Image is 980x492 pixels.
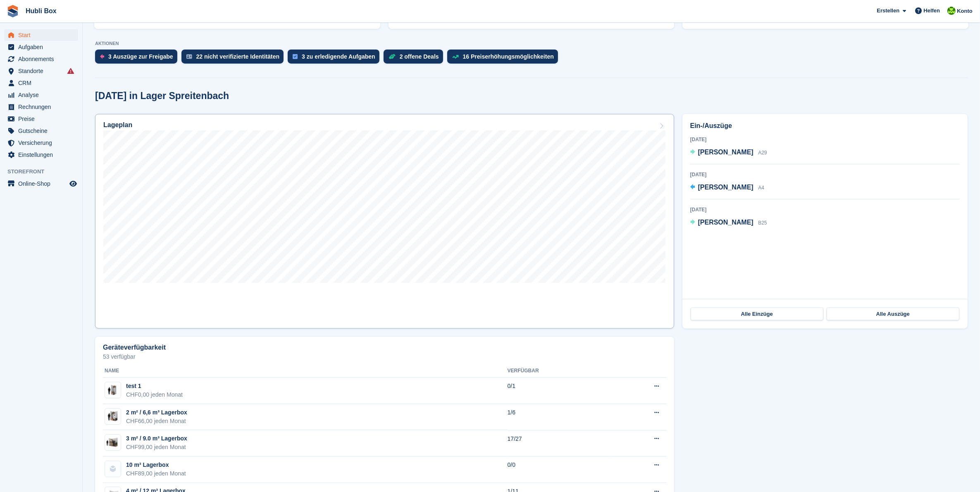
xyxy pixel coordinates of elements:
img: 1,0%20qm-unit.jpg [105,384,121,396]
a: menu [4,29,78,41]
span: [PERSON_NAME] [698,149,753,156]
span: Standorte [18,65,68,77]
a: 3 Auszüge zur Freigabe [95,50,181,68]
span: A4 [758,185,764,191]
a: 2 offene Deals [384,50,447,68]
span: Aufgaben [18,41,68,53]
i: Es sind Fehler bei der Synchronisierung von Smart-Einträgen aufgetreten [67,68,74,74]
div: [DATE] [690,136,960,143]
td: 0/1 [508,378,610,404]
div: 16 Preiserhöhungsmöglichkeiten [463,53,554,60]
div: CHF89,00 jeden Monat [126,469,186,478]
span: Helfen [924,7,940,15]
div: CHF0,00 jeden Monat [126,390,183,399]
div: [DATE] [690,171,960,178]
th: Name [103,364,508,378]
div: 2 offene Deals [400,53,439,60]
a: menu [4,41,78,53]
a: 3 zu erledigende Aufgaben [288,50,384,68]
div: 3 m² / 9.0 m³ Lagerbox [126,434,187,443]
a: Alle Auszüge [827,307,959,321]
div: 22 nicht verifizierte Identitäten [196,53,280,60]
div: 10 m³ Lagerbox [126,461,186,469]
img: verify_identity-adf6edd0f0f0b5bbfe63781bf79b02c33cf7c696d77639b501bdc392416b5a36.svg [186,54,192,59]
span: Einstellungen [18,149,68,161]
span: Storefront [7,168,82,176]
span: Start [18,29,68,41]
a: Alle Einzüge [691,307,823,321]
span: A29 [758,150,767,156]
img: deal-1b604bf984904fb50ccaf53a9ad4b4a5d6e5aea283cecdc64d6e3604feb123c2.svg [389,54,396,59]
a: menu [4,149,78,161]
a: Vorschau-Shop [68,179,78,189]
div: CHF99,00 jeden Monat [126,443,187,452]
p: AKTIONEN [95,41,968,46]
a: menu [4,53,78,65]
th: Verfügbar [508,364,610,378]
div: [DATE] [690,206,960,213]
a: Lageplan [95,114,674,329]
img: stora-icon-8386f47178a22dfd0bd8f6a31ec36ba5ce8667c1dd55bd0f319d3a0aa187defe.svg [7,5,19,17]
a: menu [4,101,78,113]
div: test 1 [126,382,183,390]
img: blank-unit-type-icon-ffbac7b88ba66c5e286b0e438baccc4b9c83835d4c34f86887a83fc20ec27e7b.svg [105,461,121,477]
td: 1/6 [508,404,610,430]
span: Online-Shop [18,178,68,189]
span: Gutscheine [18,125,68,137]
span: [PERSON_NAME] [698,184,753,191]
span: CRM [18,77,68,89]
a: menu [4,89,78,101]
h2: Ein-/Auszüge [690,121,960,131]
a: 22 nicht verifizierte Identitäten [181,50,288,68]
img: 3,0%20q-unit.jpg [105,437,121,449]
span: B25 [758,220,767,226]
img: Stefano [947,7,956,15]
span: Analyse [18,89,68,101]
a: menu [4,77,78,89]
span: Rechnungen [18,101,68,113]
h2: Geräteverfügbarkeit [103,344,166,351]
span: Abonnements [18,53,68,65]
span: [PERSON_NAME] [698,219,753,226]
a: [PERSON_NAME] A4 [690,182,764,193]
p: 53 verfügbar [103,354,666,360]
span: Konto [957,7,973,15]
img: price_increase_opportunities-93ffe204e8149a01c8c9dc8f82e8f89637d9d84a8eef4429ea346261dce0b2c0.svg [452,55,459,59]
a: menu [4,113,78,125]
img: move_outs_to_deallocate_icon-f764333ba52eb49d3ac5e1228854f67142a1ed5810a6f6cc68b1a99e826820c5.svg [100,54,104,59]
span: Erstellen [877,7,899,15]
span: Versicherung [18,137,68,149]
a: menu [4,125,78,137]
span: Preise [18,113,68,125]
a: Hubli Box [22,4,60,18]
div: 3 zu erledigende Aufgaben [302,53,375,60]
a: Speisekarte [4,178,78,189]
a: [PERSON_NAME] B25 [690,218,767,228]
td: 0/0 [508,457,610,483]
a: [PERSON_NAME] A29 [690,147,767,158]
h2: [DATE] in Lager Spreitenbach [95,90,229,102]
td: 17/27 [508,430,610,457]
div: 2 m² / 6,6 m³ Lagerbox [126,408,187,417]
a: menu [4,137,78,149]
img: task-75834270c22a3079a89374b754ae025e5fb1db73e45f91037f5363f120a921f8.svg [293,54,298,59]
div: CHF66,00 jeden Monat [126,417,187,426]
a: 16 Preiserhöhungsmöglichkeiten [447,50,562,68]
h2: Lageplan [103,121,132,129]
a: menu [4,65,78,77]
img: 2,0%20qm-sqft-unit.jpg [105,410,121,422]
div: 3 Auszüge zur Freigabe [108,53,173,60]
